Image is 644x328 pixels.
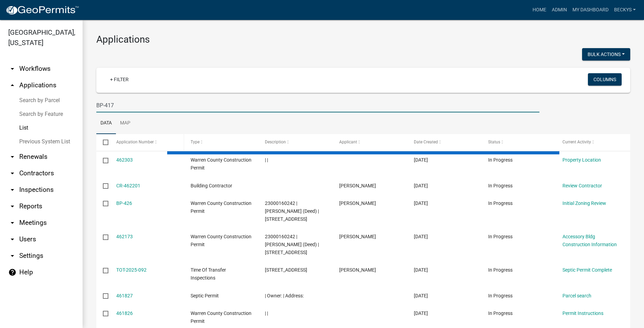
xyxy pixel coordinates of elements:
[482,134,556,151] datatable-header-cell: Status
[582,48,630,61] button: Bulk Actions
[488,200,513,206] span: In Progress
[339,183,376,188] span: Kerby Stott
[588,73,622,86] button: Columns
[562,157,601,163] a: Property Location
[339,140,357,144] span: Applicant
[116,293,133,298] a: 461827
[191,234,251,247] span: Warren County Construction Permit
[258,134,333,151] datatable-header-cell: Description
[8,186,17,194] i: arrow_drop_down
[109,134,184,151] datatable-header-cell: Application Number
[488,293,513,298] span: In Progress
[116,310,133,316] a: 461826
[8,65,17,73] i: arrow_drop_down
[191,293,219,298] span: Septic Permit
[191,200,251,214] span: Warren County Construction Permit
[96,34,630,45] h3: Applications
[414,183,428,188] span: 08/11/2025
[265,234,319,255] span: 23000160242 | STOTT, KERBY (Deed) | 21037 95TH AVE
[488,267,513,273] span: In Progress
[414,234,428,239] span: 08/11/2025
[556,134,630,151] datatable-header-cell: Current Activity
[562,140,591,144] span: Current Activity
[8,219,17,227] i: arrow_drop_down
[488,140,500,144] span: Status
[562,234,617,247] a: Accessory Bldg Construction Information
[549,3,570,17] a: Admin
[96,134,109,151] datatable-header-cell: Select
[414,293,428,298] span: 08/11/2025
[116,157,133,163] a: 462303
[96,112,116,134] a: Data
[562,200,606,206] a: Initial Zoning Review
[339,267,376,273] span: Tyler Till
[96,98,539,112] input: Search for applications
[8,153,17,161] i: arrow_drop_down
[191,310,251,324] span: Warren County Construction Permit
[488,310,513,316] span: In Progress
[8,252,17,260] i: arrow_drop_down
[570,3,611,17] a: My Dashboard
[407,134,481,151] datatable-header-cell: Date Created
[191,157,251,171] span: Warren County Construction Permit
[265,267,307,273] span: 7055 G24 HWY
[611,3,638,17] a: beckys
[116,267,147,273] a: TOT-2025-092
[105,73,134,86] a: + Filter
[8,268,17,276] i: help
[116,234,133,239] a: 462173
[562,267,612,273] a: Septic Permit Complete
[116,183,140,188] a: CR-462201
[191,183,232,188] span: Building Contractor
[414,267,428,273] span: 08/11/2025
[562,293,591,298] a: Parcel search
[116,112,135,134] a: Map
[8,235,17,243] i: arrow_drop_down
[265,293,304,298] span: | Owner: | Address:
[116,200,132,206] a: BP-426
[265,200,319,222] span: 23000160242 | STOTT, KERBY (Deed) | 21037 95TH AVE
[8,202,17,210] i: arrow_drop_down
[184,134,258,151] datatable-header-cell: Type
[265,310,268,316] span: | |
[339,234,376,239] span: Kerby Stott
[8,81,17,89] i: arrow_drop_up
[488,157,513,163] span: In Progress
[562,310,603,316] a: Permit Instructions
[191,267,226,281] span: Time Of Transfer Inspections
[488,183,513,188] span: In Progress
[265,140,286,144] span: Description
[333,134,407,151] datatable-header-cell: Applicant
[530,3,549,17] a: Home
[488,234,513,239] span: In Progress
[191,140,200,144] span: Type
[414,157,428,163] span: 08/11/2025
[339,200,376,206] span: Kerby Stott
[8,169,17,177] i: arrow_drop_down
[414,140,438,144] span: Date Created
[116,140,154,144] span: Application Number
[414,310,428,316] span: 08/11/2025
[414,200,428,206] span: 08/11/2025
[562,183,602,188] a: Review Contractor
[265,157,268,163] span: | |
